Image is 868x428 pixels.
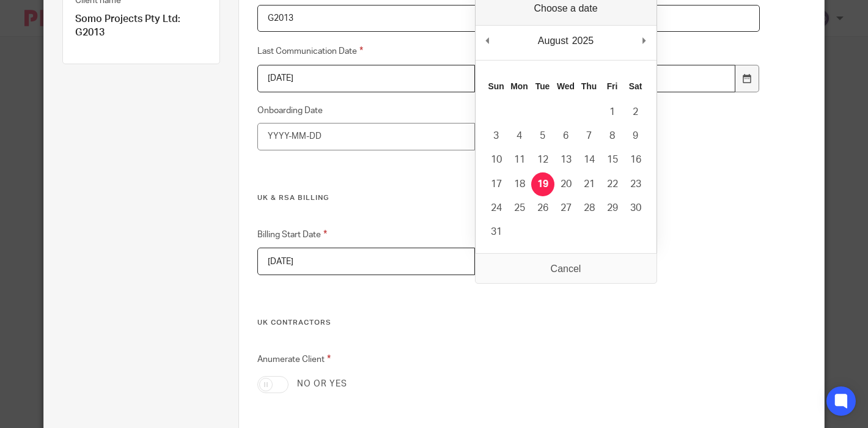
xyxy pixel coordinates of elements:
label: Onboarding Date [257,105,499,117]
button: 28 [578,196,601,220]
button: 1 [601,100,624,124]
h3: UK Contractors [257,318,760,328]
button: 30 [624,196,647,220]
button: 29 [601,196,624,220]
abbr: Sunday [488,81,504,91]
button: 14 [578,148,601,172]
abbr: Tuesday [535,81,550,91]
p: Somo Projects Pty Ltd: G2013 [75,13,207,39]
button: 12 [531,148,554,172]
button: 26 [531,196,554,220]
label: Billing Start Date [257,227,499,242]
button: 15 [601,148,624,172]
button: 3 [485,124,508,148]
button: 11 [508,148,531,172]
button: Previous Month [482,32,494,50]
button: 2 [624,100,647,124]
input: Use the arrow keys to pick a date [257,65,475,92]
button: 27 [554,196,578,220]
abbr: Friday [607,81,618,91]
div: August [536,32,570,50]
button: 4 [508,124,531,148]
button: 22 [601,172,624,196]
button: 10 [485,148,508,172]
button: 7 [578,124,601,148]
label: Last Communication Date [257,44,499,58]
button: 23 [624,172,647,196]
h3: UK & RSA Billing [257,193,760,203]
abbr: Thursday [581,81,597,91]
button: 18 [508,172,531,196]
button: 6 [554,124,578,148]
button: 21 [578,172,601,196]
input: Use the arrow keys to pick a date [257,248,475,275]
button: 24 [485,196,508,220]
button: Next Month [638,32,650,50]
button: 19 [531,172,554,196]
button: 8 [601,124,624,148]
button: 17 [485,172,508,196]
div: 2025 [570,32,596,50]
label: Anumerate Client [257,352,499,366]
input: YYYY-MM-DD [257,123,475,150]
button: 20 [554,172,578,196]
button: 31 [485,220,508,244]
button: 25 [508,196,531,220]
abbr: Saturday [629,81,642,91]
button: 13 [554,148,578,172]
abbr: Wednesday [557,81,575,91]
label: No or yes [297,378,347,390]
button: 9 [624,124,647,148]
abbr: Monday [510,81,528,91]
button: 5 [531,124,554,148]
button: 16 [624,148,647,172]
